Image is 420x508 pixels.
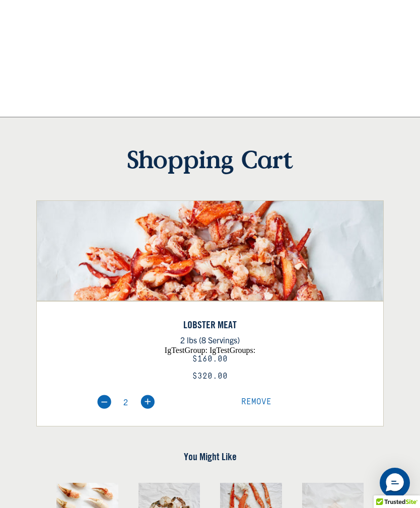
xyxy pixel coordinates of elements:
span: Remove [241,397,271,406]
span: $320.00 [192,372,228,381]
span: igTestGroups: [209,346,255,354]
a: Lobster Meat [37,319,383,331]
div: Messenger Dummy Widget [380,468,410,498]
img: plus [141,395,155,409]
img: minus [97,395,111,409]
div: $160.00 [37,354,383,364]
a: Remove [241,398,271,406]
h4: You Might Like [36,451,384,463]
span: igTestGroup: [165,346,207,354]
p: 2 lbs (8 Servings) [37,333,383,346]
h1: Shopping Cart [36,144,384,174]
